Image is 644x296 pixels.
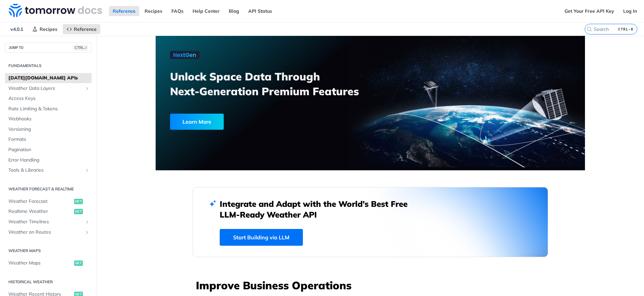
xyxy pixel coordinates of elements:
span: Realtime Weather [8,208,72,215]
span: Weather Data Layers [8,85,83,92]
img: Tomorrow.io Weather API Docs [9,4,102,17]
span: Weather Timelines [8,219,83,225]
a: FAQs [168,6,187,16]
span: Weather on Routes [8,229,83,236]
span: Formats [8,136,90,143]
span: Weather Maps [8,260,72,267]
a: Tools & LibrariesShow subpages for Tools & Libraries [5,165,92,175]
a: Blog [225,6,243,16]
span: Webhooks [8,116,90,122]
h2: Fundamentals [5,63,92,69]
div: Learn More [170,114,224,130]
a: API Status [245,6,276,16]
a: Weather Mapsget [5,258,92,268]
a: Recipes [141,6,166,16]
span: Reference [74,26,97,32]
span: get [74,260,83,266]
h2: Integrate and Adapt with the World’s Best Free LLM-Ready Weather API [220,198,418,220]
span: Recipes [40,26,57,32]
a: Weather Data LayersShow subpages for Weather Data Layers [5,83,92,94]
a: Versioning [5,124,92,134]
a: Help Center [189,6,223,16]
button: Show subpages for Weather on Routes [85,230,90,235]
button: Show subpages for Weather Timelines [85,219,90,225]
kbd: CTRL-K [616,26,635,33]
a: Reference [109,6,139,16]
span: [DATE][DOMAIN_NAME] APIs [8,75,90,81]
a: Reference [63,24,100,34]
span: CTRL-/ [73,45,88,50]
h3: Improve Business Operations [196,278,548,293]
span: Versioning [8,126,90,133]
a: Start Building via LLM [220,229,303,246]
a: Webhooks [5,114,92,124]
span: Weather Forecast [8,198,72,205]
a: Access Keys [5,94,92,104]
svg: Search [587,26,592,32]
a: Realtime Weatherget [5,206,92,217]
span: get [74,209,83,214]
a: Error Handling [5,155,92,165]
button: JUMP TOCTRL-/ [5,43,92,53]
span: Tools & Libraries [8,167,83,174]
a: [DATE][DOMAIN_NAME] APIs [5,73,92,83]
a: Recipes [29,24,61,34]
a: Weather Forecastget [5,196,92,206]
h2: Historical Weather [5,279,92,285]
a: Weather TimelinesShow subpages for Weather Timelines [5,217,92,227]
span: get [74,199,83,204]
a: Log In [620,6,641,16]
span: v4.0.1 [7,24,27,34]
a: Weather on RoutesShow subpages for Weather on Routes [5,227,92,237]
a: Learn More [170,114,336,130]
span: Rate Limiting & Tokens [8,106,90,112]
a: Pagination [5,145,92,155]
h2: Weather Forecast & realtime [5,186,92,192]
img: NextGen [170,51,200,59]
a: Formats [5,134,92,144]
span: Pagination [8,146,90,153]
span: Error Handling [8,157,90,164]
button: Show subpages for Weather Data Layers [85,86,90,91]
span: Access Keys [8,95,90,102]
h3: Unlock Space Data Through Next-Generation Premium Features [170,69,378,99]
button: Show subpages for Tools & Libraries [85,168,90,173]
a: Rate Limiting & Tokens [5,104,92,114]
h2: Weather Maps [5,248,92,254]
a: Get Your Free API Key [561,6,618,16]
